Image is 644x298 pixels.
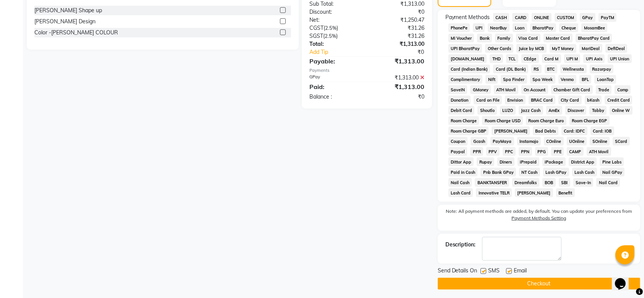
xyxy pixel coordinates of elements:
span: RS [531,65,542,73]
span: MyT Money [550,44,576,53]
div: ₹0 [377,48,430,56]
div: ( ) [304,32,367,40]
div: Total: [304,40,367,48]
div: ( ) [304,24,367,32]
div: [PERSON_NAME] Shape up [34,6,102,15]
span: UPI [473,23,485,32]
span: BTC [545,65,557,73]
span: Card on File [474,96,502,104]
span: 2.5% [325,33,336,39]
span: Rupay [477,157,494,166]
span: PPE [551,147,564,156]
span: Master Card [544,34,573,42]
span: LoanTap [594,75,616,84]
span: LUZO [500,106,516,115]
span: [DOMAIN_NAME] [448,54,487,63]
span: Visa Card [516,34,540,42]
span: SMS [489,267,500,276]
span: Send Details On [438,267,477,276]
span: Tabby [589,106,607,115]
span: Lash GPay [543,168,569,177]
span: Nail Card [596,178,620,187]
span: PPN [519,147,532,156]
span: ONLINE [532,13,552,22]
span: Credit Card [605,96,632,104]
div: ₹1,313.00 [367,74,430,82]
span: Bank [477,34,492,42]
label: Note: All payment methods are added, by default. You can update your preferences from [445,208,633,225]
span: CEdge [521,54,539,63]
div: Paid: [304,82,367,91]
span: DefiDeal [605,44,628,53]
span: Venmo [558,75,576,84]
span: 2.5% [325,25,337,31]
span: Email [514,267,527,276]
span: Shoutlo [477,106,497,115]
span: District App [569,157,597,166]
span: Spa Finder [501,75,527,84]
span: UPI Axis [583,54,605,63]
span: Save-In [573,178,594,187]
div: ₹1,313.00 [367,57,430,66]
span: SBI [559,178,570,187]
div: ₹1,313.00 [367,40,430,48]
span: SOnline [590,137,610,146]
span: Nail Cash [448,178,472,187]
span: PPG [535,147,549,156]
span: BFL [579,75,592,84]
span: City Card [558,96,582,104]
div: GPay [304,74,367,82]
span: PayMaya [490,137,514,146]
span: SaveIN [448,85,468,94]
span: BOB [542,178,556,187]
span: Payment Methods [445,13,490,21]
span: Discover [565,106,587,115]
span: Paid in Cash [448,168,478,177]
span: Pine Labs [600,157,624,166]
div: ₹31.26 [367,32,430,40]
span: Other Cards [485,44,513,53]
span: Card (DL Bank) [493,65,528,73]
span: Room Charge [448,116,479,125]
span: Chamber Gift Card [551,85,593,94]
span: NearBuy [488,23,510,32]
span: BANKTANSFER [475,178,509,187]
div: ₹0 [367,93,430,101]
div: Discount: [304,8,367,16]
span: Trade [596,85,612,94]
span: MariDeal [579,44,602,53]
span: GMoney [470,85,491,94]
span: Razorpay [590,65,614,73]
span: bKash [585,96,602,104]
div: ₹31.26 [367,24,430,32]
span: Room Charge USD [482,116,523,125]
div: ₹1,313.00 [367,82,430,91]
span: BRAC Card [529,96,555,104]
span: Instamojo [517,137,541,146]
span: [PERSON_NAME] [492,126,530,135]
span: Dittor App [448,157,474,166]
span: ATH Movil [587,147,611,156]
div: Payable: [304,57,367,66]
span: PPR [470,147,483,156]
span: UOnline [567,137,587,146]
span: THD [490,54,503,63]
span: Paypal [448,147,468,156]
label: Payment Methods Setting [511,215,566,222]
span: CGST [309,24,324,31]
span: Card: IOB [591,126,614,135]
span: ATH Movil [494,85,518,94]
span: On Account [521,85,548,94]
span: Online W [610,106,633,115]
div: ₹1,250.47 [367,16,430,24]
div: Balance : [304,93,367,101]
iframe: chat widget [612,267,636,290]
span: COnline [544,137,564,146]
span: PPC [503,147,516,156]
span: Room Charge GBP [448,126,489,135]
div: ₹0 [367,8,430,16]
span: CUSTOM [555,13,577,22]
span: Room Charge Euro [526,116,566,125]
span: SGST [309,32,323,39]
span: Comp [615,85,631,94]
